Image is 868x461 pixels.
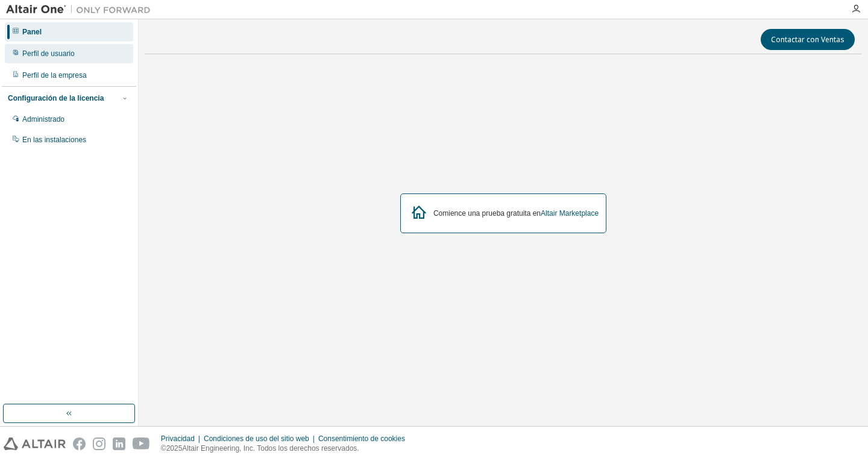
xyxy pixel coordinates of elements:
img: instagram.svg [93,437,105,450]
img: facebook.svg [73,437,86,450]
img: youtube.svg [133,437,150,450]
font: Configuración de la licencia [8,94,104,102]
a: Altair Marketplace [541,209,599,218]
img: altair_logo.svg [4,437,66,450]
img: linkedin.svg [113,437,125,450]
font: Perfil de la empresa [22,71,87,80]
font: Contactar con Ventas [771,34,844,45]
font: Panel [22,28,42,36]
img: Altair Uno [6,4,157,16]
font: Privacidad [161,434,195,443]
font: Perfil de usuario [22,49,75,58]
font: Condiciones de uso del sitio web [204,434,309,443]
font: Comience una prueba gratuita en [433,209,541,218]
button: Contactar con Ventas [761,29,855,50]
font: 2025 [166,444,183,453]
font: En las instalaciones [22,136,86,144]
font: © [161,444,166,453]
font: Administrado [22,115,64,124]
font: Altair Engineering, Inc. Todos los derechos reservados. [182,444,359,453]
font: Consentimiento de cookies [318,434,405,443]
